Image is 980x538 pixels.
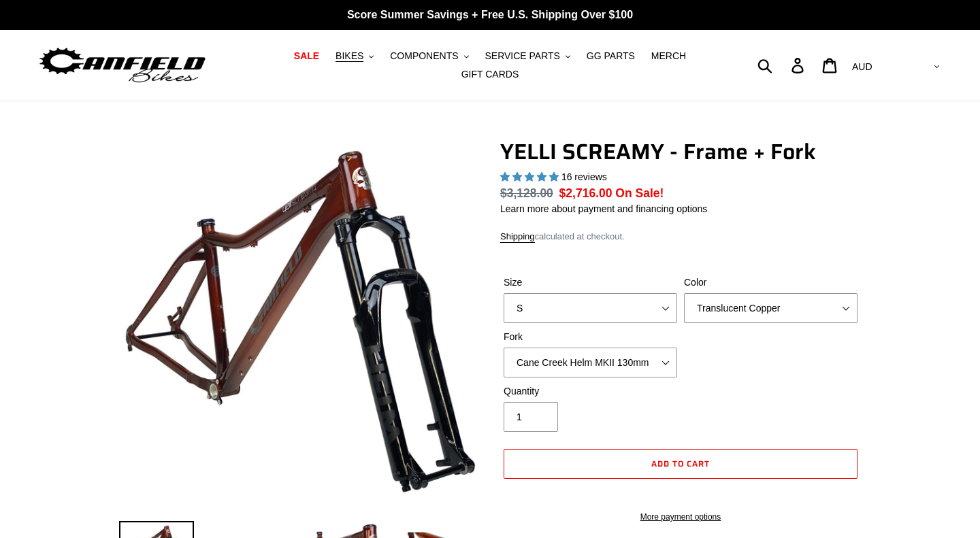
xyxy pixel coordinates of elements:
[559,186,612,200] span: $2,716.00
[485,50,559,62] span: SERVICE PARTS
[561,171,607,182] span: 16 reviews
[500,171,561,182] span: 5.00 stars
[580,47,642,65] a: GG PARTS
[500,139,861,165] h1: YELLI SCREAMY - Frame + Fork
[461,69,519,80] span: GIFT CARDS
[329,47,380,65] button: BIKES
[500,186,553,200] s: $3,128.00
[37,44,208,87] img: Canfield Bikes
[644,47,693,65] a: MERCH
[504,384,677,399] label: Quantity
[336,50,363,62] span: BIKES
[287,47,326,65] a: SALE
[615,184,664,202] span: On Sale!
[455,65,526,84] a: GIFT CARDS
[500,203,707,214] a: Learn more about payment and financing options
[504,330,677,344] label: Fork
[765,50,800,80] input: Search
[684,275,857,290] label: Color
[478,47,576,65] button: SERVICE PARTS
[500,230,861,243] div: calculated at checkout.
[651,50,686,62] span: MERCH
[383,47,475,65] button: COMPONENTS
[587,50,635,62] span: GG PARTS
[504,511,857,523] a: More payment options
[390,50,458,62] span: COMPONENTS
[504,449,857,479] button: Add to cart
[504,275,677,290] label: Size
[651,457,710,470] span: Add to cart
[500,231,535,243] a: Shipping
[294,50,319,62] span: SALE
